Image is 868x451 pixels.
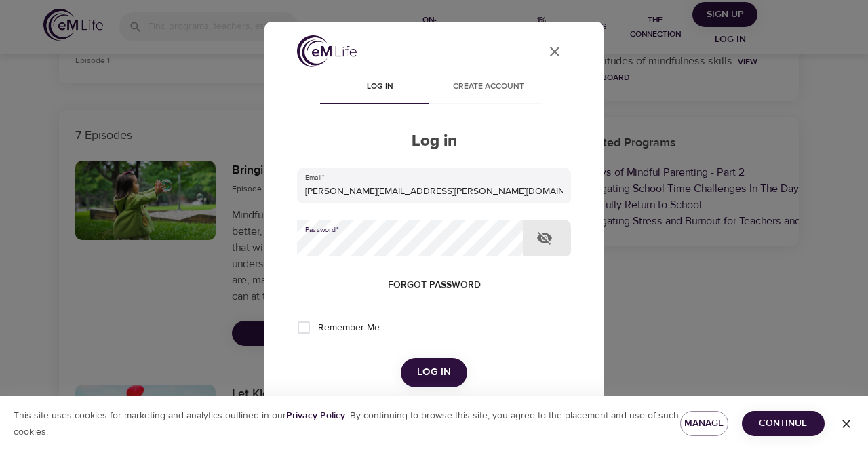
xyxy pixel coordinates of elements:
b: Privacy Policy [286,410,345,422]
span: Forgot password [388,277,481,294]
div: disabled tabs example [297,72,571,104]
button: Log in [401,358,467,387]
button: close [538,35,571,68]
span: Manage [691,415,717,432]
span: Log in [334,80,426,94]
span: Continue [753,415,814,432]
span: Log in [417,364,451,381]
span: Create account [442,80,534,94]
h2: Log in [297,132,571,151]
button: Forgot password [382,273,486,298]
img: logo [297,35,357,67]
span: Remember Me [318,321,380,335]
